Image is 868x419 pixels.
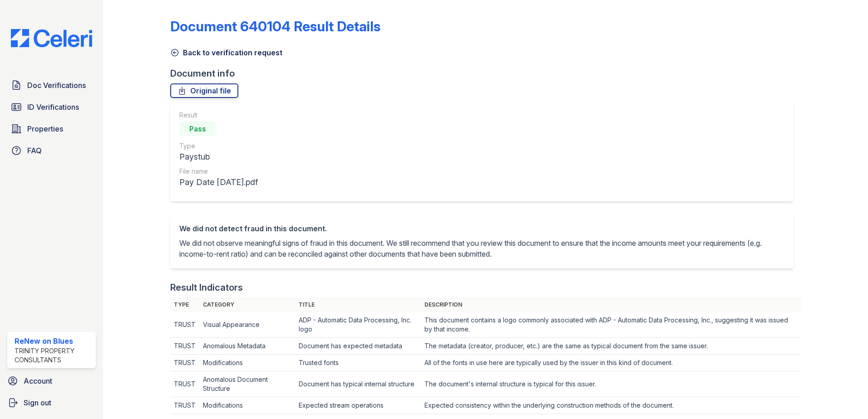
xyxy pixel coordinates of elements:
img: CE_Logo_Blue-a8612792a0a2168367f1c8372b55b34899dd931a85d93a1a3d3e32e68fde9ad4.png [4,29,99,47]
div: Result Indicators [170,281,243,294]
a: FAQ [7,141,96,160]
th: Category [199,297,295,312]
td: Anomalous Metadata [199,338,295,355]
div: Result [179,111,258,120]
span: ID Verifications [27,102,79,112]
a: Back to verification request [170,47,282,58]
span: FAQ [27,145,42,156]
td: TRUST [170,371,199,397]
td: Visual Appearance [199,312,295,338]
td: Trusted fonts [295,355,421,371]
th: Type [170,297,199,312]
th: Description [421,297,801,312]
a: Doc Verifications [7,76,96,94]
td: Modifications [199,397,295,414]
div: Trinity Property Consultants [15,346,92,365]
a: Sign out [4,394,99,412]
span: Doc Verifications [27,80,86,91]
a: Document 640104 Result Details [170,18,380,34]
p: We did not observe meaningful signs of fraud in this document. We still recommend that you review... [179,238,784,259]
td: TRUST [170,338,199,355]
td: TRUST [170,397,199,414]
div: Pay Date [DATE].pdf [179,176,258,189]
td: ADP - Automatic Data Processing, Inc. logo [295,312,421,338]
td: All of the fonts in use here are typically used by the issuer in this kind of document. [421,355,801,371]
td: Anomalous Document Structure [199,371,295,397]
td: TRUST [170,312,199,338]
div: Paystub [179,151,258,163]
td: Expected stream operations [295,397,421,414]
a: Properties [7,120,96,138]
div: Type [179,141,258,151]
td: Modifications [199,355,295,371]
td: The metadata (creator, producer, etc.) are the same as typical document from the same issuer. [421,338,801,355]
th: Title [295,297,421,312]
td: The document's internal structure is typical for this issuer. [421,371,801,397]
div: Document info [170,67,801,80]
span: Account [24,375,52,386]
div: File name [179,167,258,176]
td: Document has expected metadata [295,338,421,355]
td: Document has typical internal structure [295,371,421,397]
a: ID Verifications [7,98,96,116]
td: Expected consistency within the underlying construction methods of the document. [421,397,801,414]
td: This document contains a logo commonly associated with ADP - Automatic Data Processing, Inc., sug... [421,312,801,338]
div: We did not detect fraud in this document. [179,223,784,234]
a: Original file [170,83,238,98]
td: TRUST [170,355,199,371]
span: Sign out [24,397,51,408]
span: Properties [27,123,63,134]
a: Account [4,372,99,390]
div: ReNew on Blues [15,336,92,346]
div: Pass [179,122,216,136]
